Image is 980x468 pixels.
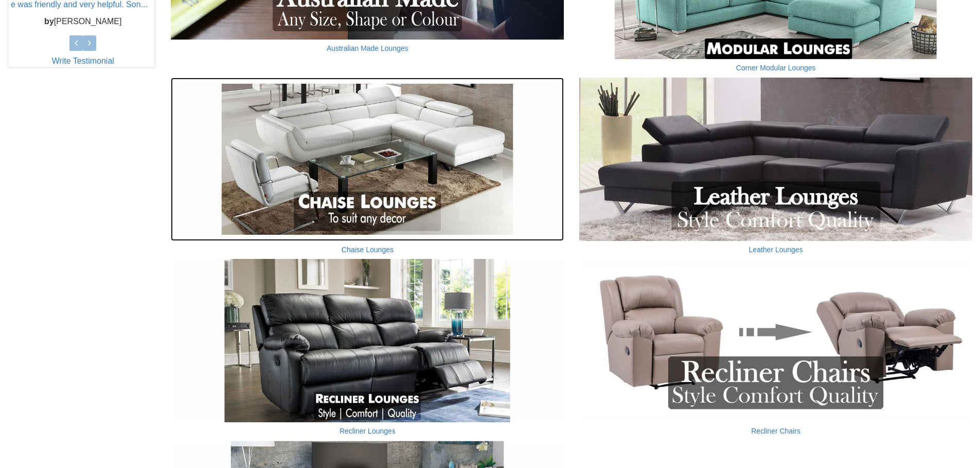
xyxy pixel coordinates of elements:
img: Leather Lounges [579,78,972,241]
p: [PERSON_NAME] [11,16,155,28]
a: Australian Made Lounges [327,44,408,52]
img: Recliner Chairs [579,259,972,422]
b: by [44,17,54,26]
a: Recliner Lounges [340,427,396,435]
a: Chaise Lounges [342,246,394,254]
img: Chaise Lounges [171,78,564,241]
a: Write Testimonial [52,57,114,65]
img: Recliner Lounges [171,259,564,422]
a: Recliner Chairs [751,427,800,435]
a: Corner Modular Lounges [736,64,816,72]
a: Leather Lounges [749,246,803,254]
